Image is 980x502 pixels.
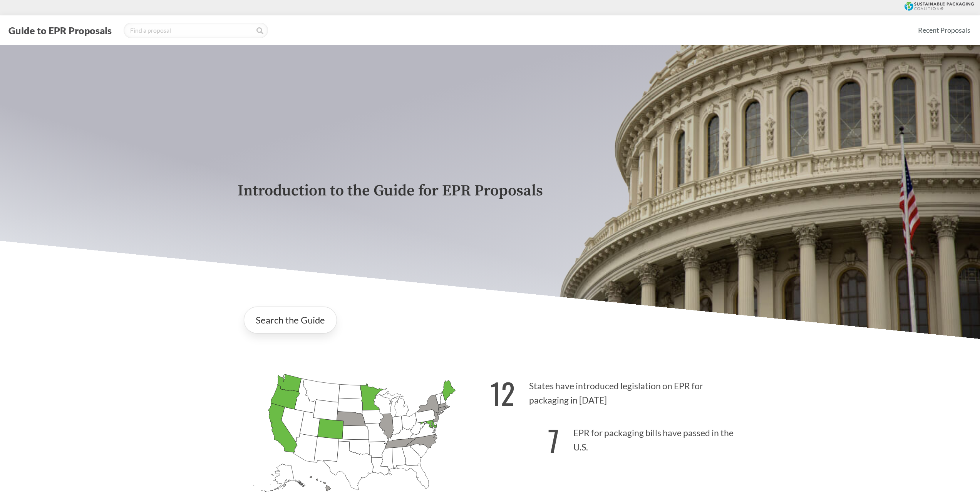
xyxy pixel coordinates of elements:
strong: 12 [490,372,515,414]
a: Search the Guide [244,307,337,334]
a: Recent Proposals [915,22,974,39]
input: Find a proposal [124,23,268,38]
p: Introduction to the Guide for EPR Proposals [238,182,743,200]
button: Guide to EPR Proposals [6,24,114,37]
strong: 7 [548,419,559,462]
p: States have introduced legislation on EPR for packaging in [DATE] [490,367,743,415]
p: EPR for packaging bills have passed in the U.S. [490,414,743,462]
